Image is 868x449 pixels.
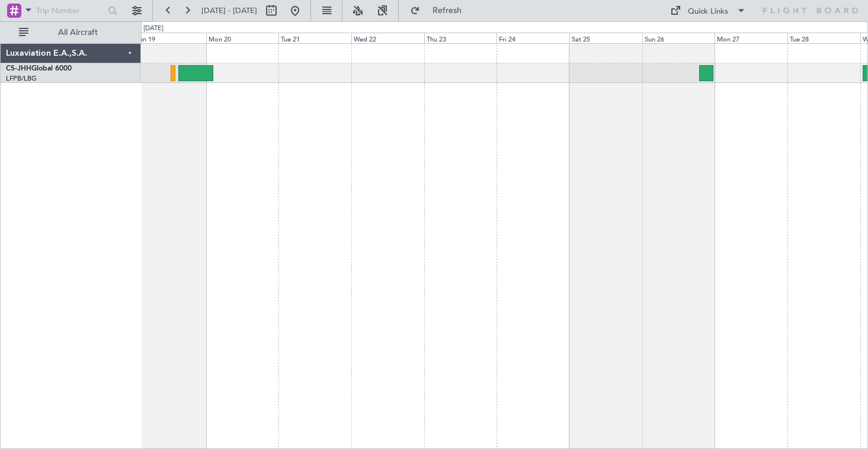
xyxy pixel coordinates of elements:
[206,33,279,43] div: Mon 20
[201,5,257,16] span: [DATE] - [DATE]
[422,7,472,15] span: Refresh
[351,33,424,43] div: Wed 22
[278,33,351,43] div: Tue 21
[569,33,642,43] div: Sat 25
[36,2,104,20] input: Trip Number
[133,33,206,43] div: Sun 19
[31,28,125,37] span: All Aircraft
[6,65,72,72] a: CS-JHHGlobal 6000
[13,23,129,42] button: All Aircraft
[424,33,497,43] div: Thu 23
[497,33,569,43] div: Fri 24
[664,1,752,20] button: Quick Links
[405,1,476,20] button: Refresh
[688,6,728,18] div: Quick Links
[143,24,164,34] div: [DATE]
[787,33,860,43] div: Tue 28
[6,65,31,72] span: CS-JHH
[715,33,787,43] div: Mon 27
[642,33,715,43] div: Sun 26
[6,74,37,83] a: LFPB/LBG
